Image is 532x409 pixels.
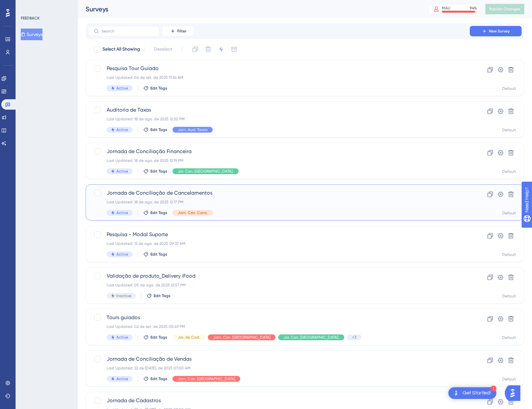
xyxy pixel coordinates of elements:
[491,386,496,391] div: 1
[470,26,522,36] button: New Survey
[150,169,167,174] span: Edit Tags
[143,376,167,381] button: Edit Tags
[177,29,186,34] span: Filter
[154,293,171,298] span: Edit Tags
[442,6,450,11] div: MAU
[178,169,233,174] span: Jor. Con. [GEOGRAPHIC_DATA].
[107,314,451,321] span: Tours guiados
[116,335,128,340] span: Active
[116,86,128,91] span: Active
[21,16,40,21] div: FEEDBACK
[502,252,516,257] div: Default
[470,6,477,11] div: 94 %
[102,45,140,53] span: Select All Showing
[352,335,356,340] span: +3
[116,252,128,257] span: Active
[213,335,270,340] span: Jorn. Con. [GEOGRAPHIC_DATA]
[107,75,451,80] div: Last Updated: 04 de set. de 2025 11:34 AM
[178,335,200,340] span: Jor. de Cad.
[21,29,42,40] button: Surveys
[143,86,167,91] button: Edit Tags
[143,127,167,132] button: Edit Tags
[107,355,451,363] span: Jornada de Conciliação de Vendas
[283,335,339,340] span: Jor. Con. [GEOGRAPHIC_DATA].
[107,199,451,205] div: Last Updated: 18 de ago. de 2025 12:17 PM
[107,324,451,329] div: Last Updated: 02 de set. de 2025 05:49 PM
[116,376,128,381] span: Active
[489,29,510,34] span: New Survey
[107,189,451,197] span: Jornada de Conciliação de Cancelamentos
[505,383,524,403] iframe: UserGuiding AI Assistant Launcher
[107,231,451,238] span: Pesquisa - Modal Suporte
[463,390,491,397] div: Get Started!
[502,377,516,382] div: Default
[154,45,172,53] span: Deselect
[107,397,451,404] span: Jornada de Cadastros
[107,283,451,288] div: Last Updated: 05 de ago. de 2025 12:57 PM
[150,210,167,215] span: Edit Tags
[502,127,516,133] div: Default
[178,127,207,132] span: Jorn. Aud. Taxas
[148,43,178,55] button: Deselect
[150,376,167,381] span: Edit Tags
[15,2,41,9] span: Need Help?
[143,210,167,215] button: Edit Tags
[107,366,451,371] div: Last Updated: 22 de [DATE]. de 2025 07:00 AM
[485,4,524,14] button: Publish Changes
[178,376,235,381] span: Jorn. Con. [GEOGRAPHIC_DATA]
[502,169,516,174] div: Default
[502,294,516,299] div: Default
[107,148,451,155] span: Jornada de Conciliação Financeira
[150,335,167,340] span: Edit Tags
[150,252,167,257] span: Edit Tags
[150,86,167,91] span: Edit Tags
[116,210,128,215] span: Active
[107,106,451,114] span: Auditoria de Taxas
[107,65,451,72] span: Pesquisa Tour Guiado
[502,86,516,91] div: Default
[452,389,460,397] img: launcher-image-alternative-text
[116,169,128,174] span: Active
[143,169,167,174] button: Edit Tags
[162,26,195,36] button: Filter
[116,293,131,298] span: Inactive
[489,6,520,12] span: Publish Changes
[178,210,208,215] span: Jorn. Con. Canc.
[107,158,451,163] div: Last Updated: 18 de ago. de 2025 12:19 PM
[150,127,167,132] span: Edit Tags
[502,335,516,340] div: Default
[147,293,171,298] button: Edit Tags
[107,241,451,246] div: Last Updated: 12 de ago. de 2025 09:37 AM
[502,211,516,216] div: Default
[116,127,128,132] span: Active
[448,387,496,399] div: Open Get Started! checklist, remaining modules: 1
[101,29,154,33] input: Search
[86,5,412,14] div: Surveys
[143,252,167,257] button: Edit Tags
[143,335,167,340] button: Edit Tags
[107,116,451,122] div: Last Updated: 18 de ago. de 2025 12:20 PM
[107,272,451,280] span: Validação de produto_Delivery iFood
